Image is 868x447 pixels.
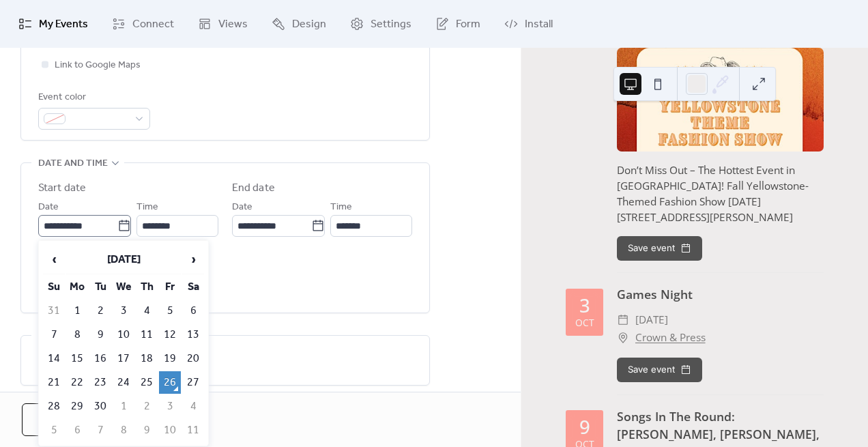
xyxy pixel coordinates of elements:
td: 4 [136,300,158,322]
td: 11 [136,323,158,346]
td: 26 [159,371,181,394]
div: Event color [38,89,147,106]
td: 25 [136,371,158,394]
span: Connect [132,16,174,33]
td: 27 [182,371,204,394]
td: 1 [113,395,134,418]
a: Views [188,5,258,42]
span: Design [292,16,326,33]
td: 18 [136,347,158,370]
th: We [113,276,134,298]
td: 14 [43,347,65,370]
div: End date [232,180,275,197]
div: Don’t Miss Out – The Hottest Event in [GEOGRAPHIC_DATA]! Fall Yellowstone-Themed Fashion Show [DA... [617,162,824,225]
span: Views [218,16,248,33]
td: 31 [43,300,65,322]
td: 2 [89,300,111,322]
td: 8 [66,323,88,346]
span: Date [38,199,59,216]
button: Save event [617,358,702,382]
td: 11 [182,419,204,442]
th: Su [43,276,65,298]
td: 21 [43,371,65,394]
td: 23 [89,371,111,394]
span: Form [456,16,480,33]
div: ​ [617,311,629,329]
td: 5 [159,300,181,322]
td: 13 [182,323,204,346]
div: 3 [579,296,590,315]
td: 22 [66,371,88,394]
td: 7 [89,419,111,442]
div: 9 [579,418,590,437]
td: 30 [89,395,111,418]
td: 16 [89,347,111,370]
td: 6 [182,300,204,322]
td: 24 [113,371,134,394]
span: Date and time [38,156,108,172]
td: 6 [66,419,88,442]
td: 2 [136,395,158,418]
a: Connect [102,5,184,42]
a: Settings [340,5,422,42]
span: Time [330,199,352,216]
th: Th [136,276,158,298]
span: Install [525,16,553,33]
a: Design [261,5,336,42]
td: 7 [43,323,65,346]
span: › [183,246,203,273]
td: 8 [113,419,134,442]
td: 29 [66,395,88,418]
td: 1 [66,300,88,322]
span: My Events [39,16,88,33]
span: Date [232,199,252,216]
th: [DATE] [66,245,181,274]
td: 3 [113,300,134,322]
span: ‹ [44,246,64,273]
button: Save event [617,236,702,261]
th: Mo [66,276,88,298]
td: 5 [43,419,65,442]
button: Cancel [22,403,111,436]
span: Settings [371,16,411,33]
a: Install [494,5,563,42]
a: Form [425,5,491,42]
td: 15 [66,347,88,370]
a: Crown & Press [635,329,706,347]
td: 10 [159,419,181,442]
td: 12 [159,323,181,346]
div: Start date [38,180,86,197]
span: [DATE] [635,311,668,329]
td: 4 [182,395,204,418]
div: ​ [617,329,629,347]
td: 20 [182,347,204,370]
td: 3 [159,395,181,418]
td: 10 [113,323,134,346]
td: 17 [113,347,134,370]
span: Time [136,199,158,216]
div: Games Night [617,285,824,303]
td: 19 [159,347,181,370]
th: Fr [159,276,181,298]
span: Link to Google Maps [55,57,141,74]
td: 28 [43,395,65,418]
td: 9 [136,419,158,442]
div: Oct [575,318,594,328]
a: My Events [8,5,98,42]
td: 9 [89,323,111,346]
th: Sa [182,276,204,298]
th: Tu [89,276,111,298]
